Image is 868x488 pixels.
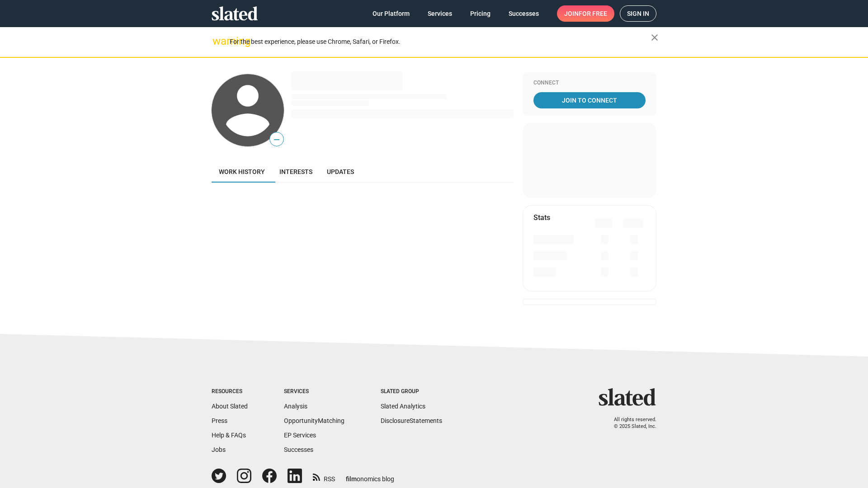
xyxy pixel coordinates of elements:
a: OpportunityMatching [284,417,344,424]
a: Work history [212,161,272,183]
span: Join To Connect [535,92,644,108]
div: Resources [212,388,248,395]
a: Pricing [463,5,498,22]
a: filmonomics blog [346,468,394,483]
p: All rights reserved. © 2025 Slated, Inc. [604,417,656,430]
a: Slated Analytics [381,403,425,410]
a: Services [420,5,459,22]
a: Updates [320,161,361,183]
a: Help & FAQs [212,432,246,439]
a: Jobs [212,446,226,453]
span: Services [428,5,452,22]
mat-card-title: Stats [533,213,550,222]
a: Join To Connect [533,92,646,108]
span: Successes [509,5,539,22]
span: Updates [327,168,354,175]
div: Services [284,388,344,395]
a: Joinfor free [557,5,614,22]
a: Successes [501,5,546,22]
a: Interests [272,161,320,183]
span: Pricing [470,5,491,22]
div: Slated Group [381,388,442,395]
div: For the best experience, please use Chrome, Safari, or Firefox. [230,36,651,48]
mat-icon: close [649,32,660,43]
a: RSS [313,469,335,483]
a: Successes [284,446,313,453]
span: Sign in [627,6,649,21]
a: Press [212,417,227,424]
a: Our Platform [365,5,417,22]
a: Analysis [284,403,307,410]
span: Join [564,5,607,22]
span: Work history [219,168,265,175]
span: — [270,134,283,145]
a: EP Services [284,432,316,439]
a: About Slated [212,403,248,410]
a: Sign in [620,5,656,22]
span: for free [579,5,607,22]
span: Interests [279,168,312,175]
span: Our Platform [373,5,410,22]
div: Connect [533,80,646,87]
span: film [346,475,357,483]
a: DisclosureStatements [381,417,442,424]
mat-icon: warning [212,36,223,47]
